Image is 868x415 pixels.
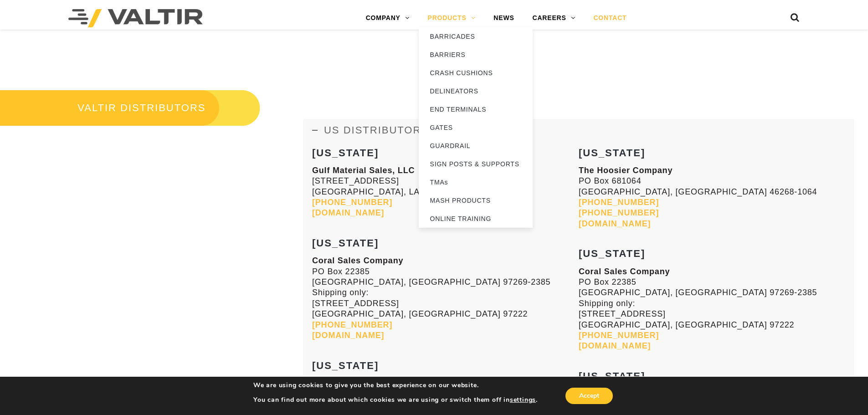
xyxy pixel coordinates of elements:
a: END TERMINALS [419,100,533,118]
span: US DISTRIBUTORS [324,124,429,136]
strong: [US_STATE] [312,237,379,249]
strong: Coral Sales Company [579,267,670,276]
strong: [US_STATE] [312,147,379,159]
a: CONTACT [584,9,636,27]
strong: [US_STATE] [312,360,379,371]
a: [PHONE_NUMBER] [579,331,659,340]
strong: Coral Sales Company [312,256,403,265]
p: PO Box 22385 [GEOGRAPHIC_DATA], [GEOGRAPHIC_DATA] 97269-2385 Shipping only: [STREET_ADDRESS] [GEO... [579,266,845,352]
a: [DOMAIN_NAME] [579,341,651,350]
a: NEWS [484,9,523,27]
a: [PHONE_NUMBER] [312,320,392,329]
button: settings [510,396,536,404]
a: PRODUCTS [419,9,485,27]
a: [DOMAIN_NAME] [579,219,651,228]
a: BARRIERS [419,46,533,64]
button: Accept [565,388,613,404]
a: [PHONE_NUMBER] [579,198,659,207]
p: You can find out more about which cookies we are using or switch them off in . [253,396,538,404]
a: SIGN POSTS & SUPPORTS [419,155,533,173]
p: We are using cookies to give you the best experience on our website. [253,381,538,389]
a: CAREERS [524,9,585,27]
a: US DISTRIBUTORS [303,119,854,142]
a: MASH PRODUCTS [419,191,533,210]
strong: [US_STATE] [579,370,645,382]
a: [PHONE_NUMBER] [312,198,392,207]
a: [PHONE_NUMBER] [579,208,659,217]
a: CRASH CUSHIONS [419,64,533,82]
a: TMAs [419,173,533,191]
a: GATES [419,118,533,137]
p: PO Box 681064 [GEOGRAPHIC_DATA], [GEOGRAPHIC_DATA] 46268-1064 [579,165,845,229]
a: [DOMAIN_NAME] [312,331,384,340]
a: [DOMAIN_NAME] [312,208,384,217]
strong: [US_STATE] [579,248,645,259]
strong: Gulf Material Sales, LLC [312,166,415,175]
a: BARRICADES [419,27,533,46]
a: GUARDRAIL [419,137,533,155]
p: PO Box 22385 [GEOGRAPHIC_DATA], [GEOGRAPHIC_DATA] 97269-2385 Shipping only: [STREET_ADDRESS] [GEO... [312,256,579,341]
img: Valtir [68,9,203,27]
strong: [US_STATE] [579,147,645,159]
a: DELINEATORS [419,82,533,100]
a: ONLINE TRAINING [419,210,533,228]
strong: The Hoosier Company [579,166,673,175]
p: [STREET_ADDRESS] [GEOGRAPHIC_DATA], LA 70433 [312,165,579,219]
a: COMPANY [357,9,419,27]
